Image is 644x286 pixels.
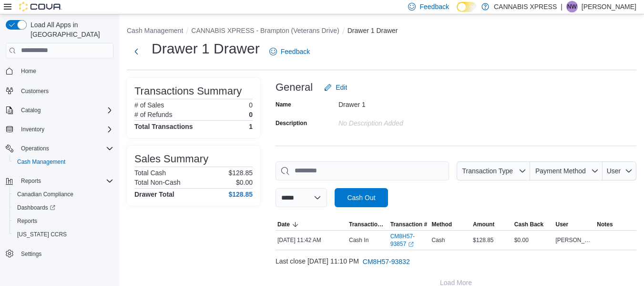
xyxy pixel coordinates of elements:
label: Name [276,101,291,108]
h4: 1 [249,123,253,130]
a: Cash Management [13,156,69,168]
span: Load All Apps in [GEOGRAPHIC_DATA] [27,20,113,39]
span: NW [567,1,577,12]
button: Next [127,42,146,61]
a: Feedback [266,42,314,61]
h4: Total Transactions [134,123,193,130]
span: Amount [473,221,494,228]
span: Home [21,67,36,75]
button: Operations [17,143,53,154]
button: Method [429,219,471,230]
p: $128.85 [228,169,253,177]
a: Customers [17,85,52,97]
span: Settings [21,250,41,258]
button: Catalog [2,104,117,117]
h4: Drawer Total [134,191,174,198]
h6: # of Sales [134,101,164,109]
span: Cash Management [13,156,113,168]
span: Cash Management [17,158,65,166]
span: Inventory [17,124,113,135]
button: Cash Out [335,188,388,207]
div: Nathan Wilson [566,1,578,12]
a: Canadian Compliance [13,189,77,200]
button: Catalog [17,105,44,116]
span: $128.85 [473,236,493,244]
span: Operations [21,145,49,152]
span: Customers [21,87,49,95]
span: Feedback [419,2,449,11]
button: Reports [17,175,45,187]
button: [US_STATE] CCRS [10,228,117,241]
h6: Total Non-Cash [134,179,181,186]
p: | [561,1,562,12]
span: Reports [17,217,37,225]
div: No Description added [338,116,466,127]
h3: General [276,82,313,93]
button: CANNABIS XPRESS - Brampton (Veterans Drive) [191,27,339,34]
span: Reports [13,215,113,227]
span: Notes [597,221,613,228]
button: Home [2,64,117,78]
a: Dashboards [10,201,117,214]
h3: Sales Summary [134,153,208,165]
button: Settings [2,247,117,261]
span: Edit [336,83,347,92]
span: Date [277,221,290,228]
span: Cash Back [514,221,543,228]
button: Canadian Compliance [10,188,117,201]
span: Transaction # [390,221,427,228]
h4: $128.85 [228,191,253,198]
button: Reports [2,174,117,188]
span: Payment Method [535,167,586,175]
a: [US_STATE] CCRS [13,229,71,240]
span: Inventory [21,126,44,133]
button: Operations [2,142,117,155]
button: Inventory [2,123,117,136]
button: User [603,161,636,180]
button: Cash Back [512,219,554,230]
button: Notes [595,219,636,230]
button: Inventory [17,124,48,135]
span: Home [17,65,113,77]
span: [US_STATE] CCRS [17,231,67,238]
input: Dark Mode [457,2,477,12]
button: Transaction Type [457,161,530,180]
span: Cash [431,236,445,244]
span: Reports [17,175,113,187]
button: Transaction Type [347,219,388,230]
button: Edit [320,78,351,97]
label: Description [276,119,307,127]
a: Reports [13,215,41,227]
div: [DATE] 11:42 AM [276,234,347,246]
button: Cash Management [127,27,183,34]
input: This is a search bar. As you type, the results lower in the page will automatically filter. [276,161,449,180]
span: Method [431,221,452,228]
nav: Complex example [6,60,113,286]
span: Transaction Type [349,221,387,228]
span: [PERSON_NAME] [556,236,593,244]
span: Feedback [281,47,310,56]
h6: Total Cash [134,169,166,177]
span: User [556,221,569,228]
button: CM8H57-93832 [359,252,414,271]
span: Canadian Compliance [17,191,73,198]
span: Settings [17,248,113,260]
button: Cash Management [10,155,117,169]
span: Washington CCRS [13,229,113,240]
a: Settings [17,248,45,260]
span: Catalog [21,106,41,114]
h6: # of Refunds [134,111,172,118]
button: Date [276,219,347,230]
span: Dashboards [17,204,55,212]
h1: Drawer 1 Drawer [152,39,260,58]
button: Payment Method [530,161,603,180]
a: Home [17,65,40,77]
button: Customers [2,84,117,97]
p: CANNABIS XPRESS [494,1,557,12]
span: Operations [17,143,113,154]
div: $0.00 [512,234,554,246]
button: Amount [471,219,512,230]
button: Transaction # [388,219,430,230]
button: User [554,219,595,230]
